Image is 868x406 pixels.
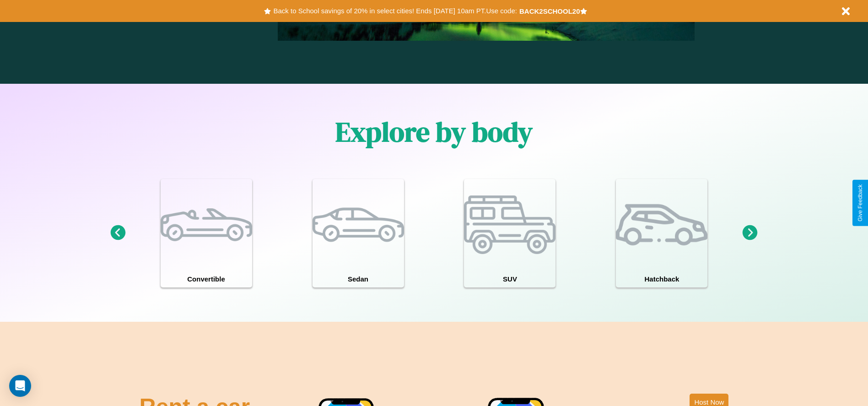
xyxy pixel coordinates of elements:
h4: Sedan [313,271,404,287]
h4: Convertible [161,271,252,287]
h4: SUV [464,271,555,287]
h4: Hatchback [616,271,707,287]
h1: Explore by body [335,113,533,151]
b: BACK2SCHOOL20 [519,7,580,15]
button: Back to School savings of 20% in select cities! Ends [DATE] 10am PT.Use code: [271,5,519,17]
div: Give Feedback [857,184,863,222]
div: Open Intercom Messenger [9,375,31,397]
